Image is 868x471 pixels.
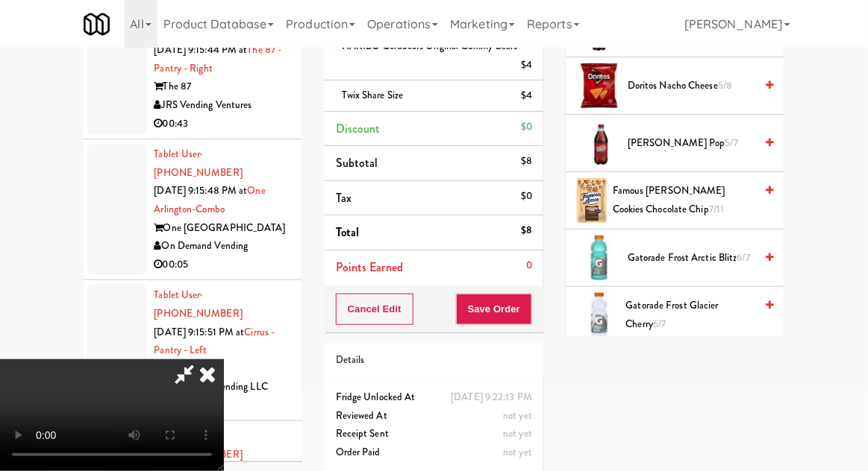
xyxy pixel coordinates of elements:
[336,351,532,370] div: Details
[336,407,532,426] div: Reviewed At
[154,78,291,96] div: The 87
[456,294,532,325] button: Save Order
[154,325,245,339] span: [DATE] 9:15:51 PM at
[154,183,248,197] span: [DATE] 9:15:48 PM at
[622,134,773,153] div: [PERSON_NAME] Pop5/7
[154,288,243,320] a: Tablet User· [PHONE_NUMBER]
[628,249,755,268] span: Gatorade Frost Arctic Blitz
[336,189,352,206] span: Tax
[154,183,266,216] a: One Arlington-Combo
[154,219,291,238] div: One [GEOGRAPHIC_DATA]
[628,134,755,153] span: [PERSON_NAME] Pop
[154,115,291,133] div: 00:43
[613,182,755,218] span: Famous [PERSON_NAME] Cookies Chocolate Chip
[653,317,666,331] span: 6/7
[526,256,532,275] div: 0
[154,256,291,274] div: 00:05
[521,86,532,105] div: $4
[154,147,243,180] span: · [PHONE_NUMBER]
[336,425,532,443] div: Receipt Sent
[336,120,381,137] span: Discount
[521,221,532,240] div: $8
[737,250,750,265] span: 6/7
[336,154,378,171] span: Subtotal
[336,294,413,325] button: Cancel Edit
[84,11,110,37] img: Micromart
[725,136,738,150] span: 5/7
[620,297,774,333] div: Gatorade Frost Glacier Cherry6/7
[521,152,532,171] div: $8
[84,139,302,280] li: Tablet User· [PHONE_NUMBER][DATE] 9:15:48 PM atOne Arlington-ComboOne [GEOGRAPHIC_DATA]On Demand ...
[503,408,532,423] span: not yet
[84,280,302,421] li: Tablet User· [PHONE_NUMBER][DATE] 9:15:51 PM atCirrus - Pantry - LeftCirrusBackcountry Vending LL...
[503,445,532,459] span: not yet
[607,182,774,218] div: Famous [PERSON_NAME] Cookies Chocolate Chip7/11
[622,77,773,95] div: Doritos Nacho Cheese5/8
[628,77,755,95] span: Doritos Nacho Cheese
[521,187,532,206] div: $0
[336,224,360,241] span: Total
[626,297,755,333] span: Gatorade Frost Glacier Cherry
[154,147,243,180] a: Tablet User· [PHONE_NUMBER]
[451,388,532,407] div: [DATE] 9:22:13 PM
[154,288,243,320] span: · [PHONE_NUMBER]
[154,42,248,57] span: [DATE] 9:15:44 PM at
[154,42,282,75] a: The 87 - Pantry - Right
[336,443,532,462] div: Order Paid
[503,426,532,440] span: not yet
[342,88,404,102] span: Twix Share Size
[154,96,291,115] div: JRS Vending Ventures
[154,237,291,256] div: On Demand Vending
[521,118,532,136] div: $0
[336,388,532,407] div: Fridge Unlocked At
[718,78,732,92] span: 5/8
[521,56,532,75] div: $4
[622,249,773,268] div: Gatorade Frost Arctic Blitz6/7
[709,202,724,216] span: 7/11
[336,259,403,276] span: Points Earned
